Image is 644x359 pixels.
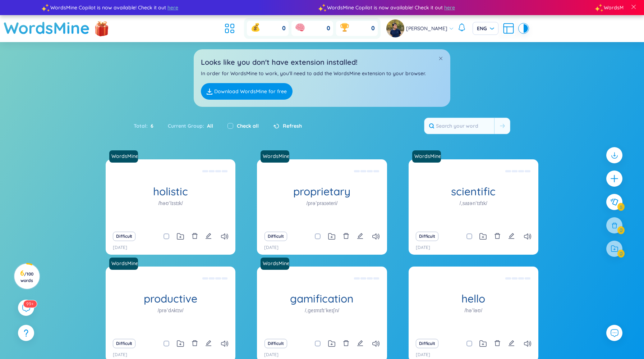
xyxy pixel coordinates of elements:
[327,24,330,32] span: 0
[260,153,290,160] a: WordsMine
[257,293,387,305] h1: gamification
[45,4,322,12] div: WordsMine Copilot is now available! Check it out
[192,233,198,239] span: delete
[409,186,538,198] h1: scientific
[416,351,430,358] p: [DATE]
[23,300,37,308] sup: 573
[158,200,183,208] h1: /həʊˈlɪstɪk/
[477,25,494,32] span: ENG
[357,233,363,239] span: edit
[460,200,487,208] h1: /ˌsaɪənˈtɪfɪk/
[371,24,375,32] span: 0
[109,260,139,267] a: WordsMine
[357,338,363,349] button: edit
[4,15,90,41] a: WordsMine
[148,122,153,130] span: 6
[283,122,302,130] span: Refresh
[494,233,501,239] span: delete
[113,339,135,348] button: Difficult
[134,118,161,133] div: Total :
[264,232,287,241] button: Difficult
[260,260,290,267] a: WordsMine
[508,233,515,239] span: edit
[416,339,438,348] button: Difficult
[161,118,220,133] div: Current Group :
[113,232,135,241] button: Difficult
[257,186,387,198] h1: proprietary
[113,351,127,358] p: [DATE]
[409,293,538,305] h1: hello
[282,24,286,32] span: 0
[343,338,349,349] button: delete
[416,244,430,251] p: [DATE]
[109,258,141,270] a: WordsMine
[343,340,349,346] span: delete
[464,307,482,315] h1: /həˈləʊ/
[508,338,515,349] button: edit
[343,231,349,241] button: delete
[386,19,404,37] img: avatar
[204,123,213,129] span: All
[237,122,259,130] label: Check all
[192,338,198,349] button: delete
[305,307,339,315] h1: /ˌɡeɪmɪfɪˈkeɪʃn/
[494,338,501,349] button: delete
[201,83,293,100] a: Download WordsMine for free
[261,258,292,270] a: WordsMine
[201,69,443,77] p: In order for WordsMine to work, you'll need to add the WordsMine extension to your browser.
[508,340,515,346] span: edit
[343,233,349,239] span: delete
[322,4,599,12] div: WordsMine Copilot is now available! Check it out
[158,307,184,315] h1: /prəˈdʌktɪv/
[307,200,338,208] h1: /prəˈpraɪəteri/
[444,4,455,12] span: here
[106,186,235,198] h1: holistic
[109,150,141,163] a: WordsMine
[192,231,198,241] button: delete
[205,338,212,349] button: edit
[95,17,109,39] img: flashSalesIcon.a7f4f837.png
[20,271,33,283] span: / 100 words
[109,153,139,160] a: WordsMine
[167,4,178,12] span: here
[205,233,212,239] span: edit
[264,351,279,358] p: [DATE]
[416,232,438,241] button: Difficult
[264,339,287,348] button: Difficult
[106,293,235,305] h1: productive
[494,231,501,241] button: delete
[386,19,406,37] a: avatar
[201,56,443,68] h2: Looks like you don't have extension installed!
[406,24,447,32] span: [PERSON_NAME]
[357,231,363,241] button: edit
[113,244,127,251] p: [DATE]
[19,270,35,283] h3: 6
[205,231,212,241] button: edit
[424,118,494,134] input: Search your word
[264,244,279,251] p: [DATE]
[610,174,619,183] span: plus
[412,150,444,163] a: WordsMine
[357,340,363,346] span: edit
[411,153,442,160] a: WordsMine
[192,340,198,346] span: delete
[508,231,515,241] button: edit
[205,340,212,346] span: edit
[261,150,292,163] a: WordsMine
[494,340,501,346] span: delete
